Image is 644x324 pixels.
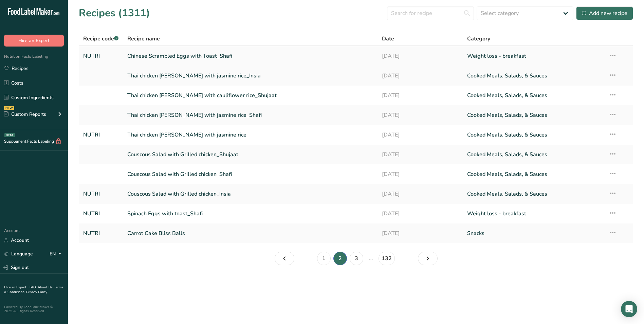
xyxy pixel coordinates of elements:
a: Cooked Meals, Salads, & Sauces [467,88,601,103]
a: Privacy Policy [26,290,47,294]
a: Carrot Cake Bliss Balls [127,226,374,240]
a: NUTRI [83,187,119,201]
a: NUTRI [83,128,119,142]
a: Hire an Expert . [4,285,28,290]
input: Search for recipe [387,6,474,20]
a: Terms & Conditions . [4,285,63,294]
h1: Recipes (1311) [79,5,150,21]
a: Chinese Scrambled Eggs with Toast_Shafi [127,49,374,63]
a: Spinach Eggs with toast_Shafi [127,206,374,221]
a: NUTRI [83,49,119,63]
a: Thai chicken [PERSON_NAME] with jasmine rice [127,128,374,142]
a: [DATE] [382,147,459,162]
a: Cooked Meals, Salads, & Sauces [467,187,601,201]
a: NUTRI [83,206,119,221]
a: [DATE] [382,187,459,201]
a: Page 1. [275,252,294,265]
a: NUTRI [83,226,119,240]
a: Couscous Salad with Grilled chicken_Shujaat [127,147,374,162]
div: Add new recipe [582,9,627,17]
a: Weight loss - breakfast [467,49,601,63]
a: Cooked Meals, Salads, & Sauces [467,147,601,162]
a: [DATE] [382,226,459,240]
span: Date [382,35,394,43]
a: [DATE] [382,167,459,181]
a: Cooked Meals, Salads, & Sauces [467,69,601,83]
a: [DATE] [382,49,459,63]
a: [DATE] [382,69,459,83]
a: Cooked Meals, Salads, & Sauces [467,167,601,181]
a: Snacks [467,226,601,240]
a: [DATE] [382,128,459,142]
a: FAQ . [30,285,38,290]
a: Page 132. [379,252,395,265]
div: NEW [4,106,14,110]
a: Couscous Salad with Grilled chicken_Insia [127,187,374,201]
a: [DATE] [382,206,459,221]
a: Page 3. [350,252,363,265]
div: Powered By FoodLabelMaker © 2025 All Rights Reserved [4,305,64,313]
span: Recipe name [127,35,160,43]
div: Open Intercom Messenger [621,301,637,317]
a: Language [4,248,33,260]
a: Page 1. [317,252,331,265]
a: Thai chicken [PERSON_NAME] with jasmine rice_Shafi [127,108,374,122]
a: Page 3. [418,252,438,265]
button: Add new recipe [576,6,633,20]
a: Thai chicken [PERSON_NAME] with cauliflower rice_Shujaat [127,88,374,103]
a: Weight loss - breakfast [467,206,601,221]
div: BETA [4,133,15,137]
a: Couscous Salad with Grilled chicken_Shafi [127,167,374,181]
a: [DATE] [382,108,459,122]
button: Hire an Expert [4,35,64,47]
div: EN [50,250,64,258]
a: Cooked Meals, Salads, & Sauces [467,108,601,122]
a: About Us . [38,285,54,290]
span: Category [467,35,490,43]
div: Custom Reports [4,111,46,118]
a: Thai chicken [PERSON_NAME] with jasmine rice_Insia [127,69,374,83]
a: [DATE] [382,88,459,103]
span: Recipe code [83,35,118,42]
a: Cooked Meals, Salads, & Sauces [467,128,601,142]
